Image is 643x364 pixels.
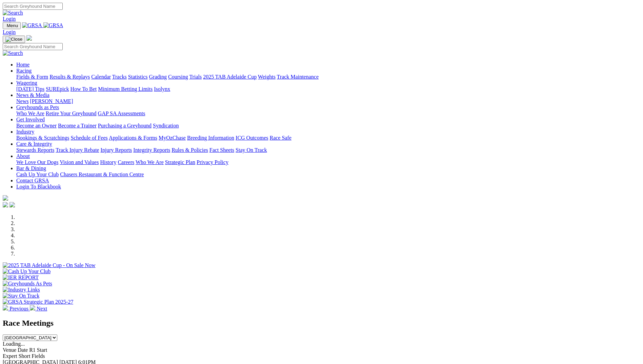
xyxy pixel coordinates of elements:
[46,110,97,116] a: Retire Your Greyhound
[189,74,202,80] a: Trials
[98,110,145,116] a: GAP SA Assessments
[136,159,164,165] a: Who We Are
[71,135,107,141] a: Schedule of Fees
[16,141,52,147] a: Care & Integrity
[109,135,157,141] a: Applications & Forms
[133,147,170,153] a: Integrity Reports
[16,153,30,159] a: About
[58,123,97,128] a: Become a Trainer
[98,123,152,128] a: Purchasing a Greyhound
[153,123,179,128] a: Syndication
[16,147,640,153] div: Care & Integrity
[30,98,73,104] a: [PERSON_NAME]
[5,37,22,42] img: Close
[3,202,8,207] img: facebook.svg
[16,129,34,135] a: Industry
[3,306,30,311] a: Previous
[16,104,59,110] a: Greyhounds as Pets
[118,159,134,165] a: Careers
[16,159,640,165] div: About
[112,74,127,80] a: Tracks
[98,86,153,92] a: Minimum Betting Limits
[159,135,186,141] a: MyOzChase
[16,86,640,92] div: Wagering
[46,86,69,92] a: SUREpick
[100,159,116,165] a: History
[128,74,148,80] a: Statistics
[22,22,42,28] img: GRSA
[3,16,16,22] a: Login
[197,159,228,165] a: Privacy Policy
[203,74,257,80] a: 2025 TAB Adelaide Cup
[16,74,640,80] div: Racing
[3,43,63,50] input: Search
[3,341,25,347] span: Loading...
[18,347,28,353] span: Date
[3,262,96,268] img: 2025 TAB Adelaide Cup - On Sale Now
[16,147,54,153] a: Stewards Reports
[43,22,63,28] img: GRSA
[16,92,49,98] a: News & Media
[187,135,234,141] a: Breeding Information
[3,299,73,305] img: GRSA Strategic Plan 2025-27
[3,195,8,201] img: logo-grsa-white.png
[16,98,640,104] div: News & Media
[60,159,99,165] a: Vision and Values
[9,306,28,311] span: Previous
[16,62,29,67] a: Home
[16,135,640,141] div: Industry
[49,74,90,80] a: Results & Replays
[269,135,291,141] a: Race Safe
[172,147,208,153] a: Rules & Policies
[3,50,23,56] img: Search
[3,3,63,10] input: Search
[16,110,44,116] a: Who We Are
[3,36,25,43] button: Toggle navigation
[149,74,167,80] a: Grading
[3,353,17,359] span: Expert
[16,123,640,129] div: Get Involved
[16,159,58,165] a: We Love Our Dogs
[30,305,35,310] img: chevron-right-pager-white.svg
[30,306,47,311] a: Next
[16,117,45,122] a: Get Involved
[16,110,640,117] div: Greyhounds as Pets
[16,171,640,178] div: Bar & Dining
[3,10,23,16] img: Search
[16,68,32,74] a: Racing
[16,171,59,177] a: Cash Up Your Club
[9,202,15,207] img: twitter.svg
[100,147,132,153] a: Injury Reports
[16,123,57,128] a: Become an Owner
[3,22,21,29] button: Toggle navigation
[168,74,188,80] a: Coursing
[26,35,32,41] img: logo-grsa-white.png
[277,74,319,80] a: Track Maintenance
[209,147,234,153] a: Fact Sheets
[3,268,51,275] img: Cash Up Your Club
[16,135,69,141] a: Bookings & Scratchings
[236,135,268,141] a: ICG Outcomes
[29,347,47,353] span: R1 Start
[3,275,39,281] img: IER REPORT
[71,86,97,92] a: How To Bet
[56,147,99,153] a: Track Injury Rebate
[16,86,44,92] a: [DATE] Tips
[3,29,16,35] a: Login
[19,353,31,359] span: Short
[32,353,45,359] span: Fields
[16,165,46,171] a: Bar & Dining
[16,98,28,104] a: News
[3,319,640,328] h2: Race Meetings
[154,86,170,92] a: Isolynx
[236,147,267,153] a: Stay On Track
[16,80,37,86] a: Wagering
[37,306,47,311] span: Next
[7,23,18,28] span: Menu
[91,74,111,80] a: Calendar
[3,281,52,287] img: Greyhounds As Pets
[16,178,49,183] a: Contact GRSA
[16,74,48,80] a: Fields & Form
[60,171,144,177] a: Chasers Restaurant & Function Centre
[3,347,16,353] span: Venue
